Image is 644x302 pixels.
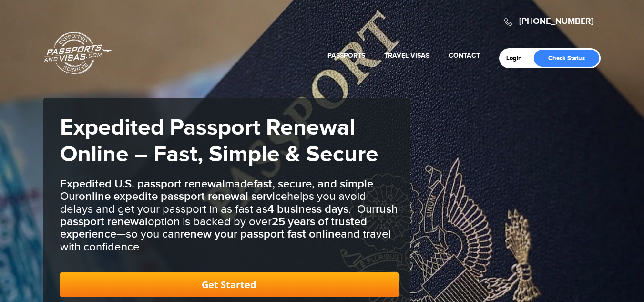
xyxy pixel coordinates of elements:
a: Contact [449,52,480,60]
b: online expedite passport renewal service [79,189,287,203]
a: Travel Visas [384,52,429,60]
b: renew your passport fast online [180,227,341,241]
b: rush passport renewal [60,202,398,229]
b: Expedited U.S. passport renewal [60,177,225,191]
a: Passports & [DOMAIN_NAME] [44,31,112,74]
strong: Expedited Passport Renewal Online – Fast, Simple & Secure [60,114,378,168]
a: Check Status [534,50,599,67]
a: [PHONE_NUMBER] [519,16,593,27]
b: 25 years of trusted experience [60,215,367,241]
b: fast, secure, and simple [254,177,373,191]
a: Get Started [60,272,399,297]
a: Login [506,54,529,62]
a: Passports [327,52,365,60]
b: 4 business days [267,202,348,216]
h3: made . Our helps you avoid delays and get your passport in as fast as . Our option is backed by o... [60,178,399,253]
